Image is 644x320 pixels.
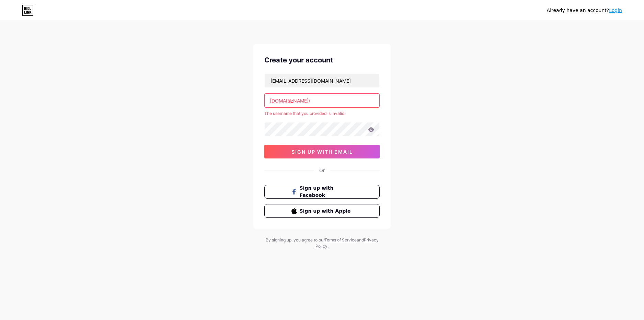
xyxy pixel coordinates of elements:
input: username [265,94,379,107]
span: Sign up with Facebook [300,185,353,199]
a: Terms of Service [324,237,357,242]
input: Email [265,74,379,87]
div: Create your account [264,55,380,65]
div: Or [319,167,325,174]
button: sign up with email [264,145,380,158]
a: Login [609,8,622,13]
div: [DOMAIN_NAME]/ [270,97,310,104]
div: The username that you provided is invalid. [264,110,380,117]
button: Sign up with Apple [264,204,380,218]
button: Sign up with Facebook [264,185,380,199]
div: By signing up, you agree to our and . [264,237,380,249]
span: sign up with email [291,149,353,155]
div: Already have an account? [547,7,622,14]
span: Sign up with Apple [300,208,353,215]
